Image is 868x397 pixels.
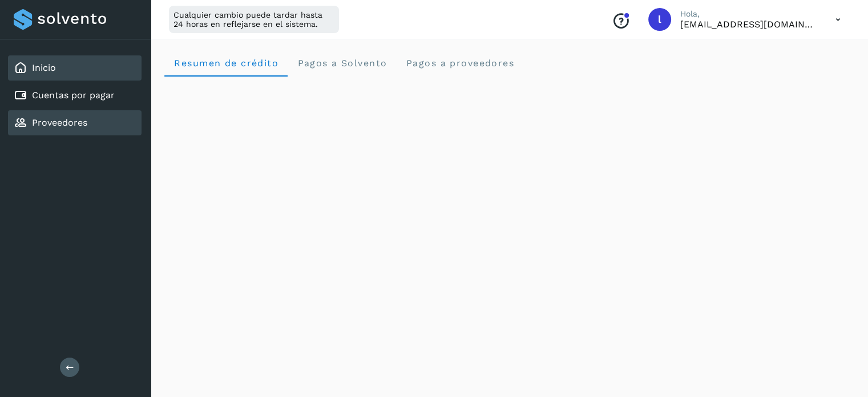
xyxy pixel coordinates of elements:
[32,117,87,128] a: Proveedores
[297,58,387,69] span: Pagos a Solvento
[32,62,56,73] a: Inicio
[680,9,817,19] p: Hola,
[8,110,142,135] div: Proveedores
[173,58,278,69] span: Resumen de crédito
[8,55,142,81] div: Inicio
[8,83,142,108] div: Cuentas por pagar
[169,6,339,33] div: Cualquier cambio puede tardar hasta 24 horas en reflejarse en el sistema.
[32,90,115,101] a: Cuentas por pagar
[405,58,514,69] span: Pagos a proveedores
[680,19,817,30] p: lc_broca@hotmail.com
